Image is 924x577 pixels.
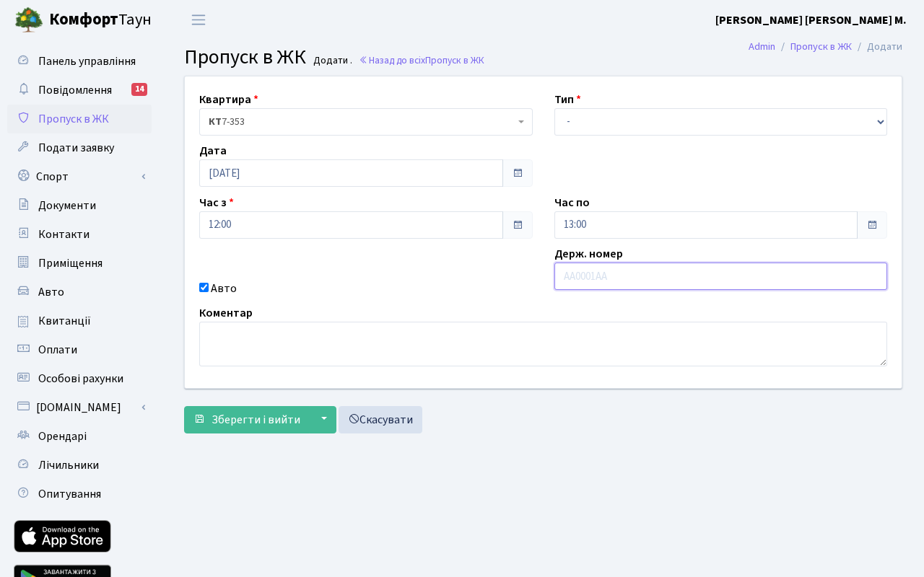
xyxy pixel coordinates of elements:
[554,263,888,290] input: AA0001AA
[7,249,152,278] a: Приміщення
[38,140,114,156] span: Подати заявку
[7,278,152,307] a: Авто
[49,8,152,32] span: Таун
[14,6,43,35] img: logo.png
[38,82,112,98] span: Повідомлення
[7,422,152,451] a: Орендарі
[38,342,77,358] span: Оплати
[38,457,99,473] span: Лічильники
[852,39,902,55] li: Додати
[359,53,484,67] a: Назад до всіхПропуск в ЖК
[38,255,103,271] span: Приміщення
[212,412,300,428] span: Зберегти і вийти
[7,191,152,220] a: Документи
[7,393,152,422] a: [DOMAIN_NAME]
[339,406,422,433] a: Скасувати
[38,486,101,502] span: Опитування
[7,162,152,191] a: Спорт
[7,451,152,480] a: Лічильники
[554,245,623,263] label: Держ. номер
[7,133,152,162] a: Подати заявку
[7,480,152,508] a: Опитування
[211,280,237,297] label: Авто
[7,307,152,335] a: Квитанції
[38,371,123,387] span: Особові рахунки
[199,91,258,108] label: Квартира
[38,428,87,444] span: Орендарі
[38,284,64,300] span: Авто
[554,91,581,108] label: Тип
[38,111,109,127] span: Пропуск в ЖК
[749,39,775,54] a: Admin
[199,142,227,159] label: Дата
[180,8,217,32] button: Переключити навігацію
[199,108,533,136] span: <b>КТ</b>&nbsp;&nbsp;&nbsp;&nbsp;7-353
[7,364,152,393] a: Особові рахунки
[715,12,907,28] b: [PERSON_NAME] [PERSON_NAME] М.
[209,115,222,129] b: КТ
[184,43,306,71] span: Пропуск в ЖК
[7,335,152,364] a: Оплати
[38,313,91,329] span: Квитанції
[790,39,852,54] a: Пропуск в ЖК
[184,406,310,433] button: Зберегти і вийти
[38,53,136,69] span: Панель управління
[7,220,152,249] a: Контакти
[715,12,907,29] a: [PERSON_NAME] [PERSON_NAME] М.
[310,55,352,67] small: Додати .
[38,198,96,213] span: Документи
[199,194,234,211] label: Час з
[7,76,152,105] a: Повідомлення14
[554,194,590,211] label: Час по
[49,8,118,31] b: Комфорт
[425,53,484,67] span: Пропуск в ЖК
[7,105,152,133] a: Пропуск в ЖК
[7,47,152,76] a: Панель управління
[131,83,147,96] div: 14
[209,115,515,129] span: <b>КТ</b>&nbsp;&nbsp;&nbsp;&nbsp;7-353
[38,226,90,242] span: Контакти
[199,304,253,322] label: Коментар
[727,32,924,62] nav: breadcrumb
